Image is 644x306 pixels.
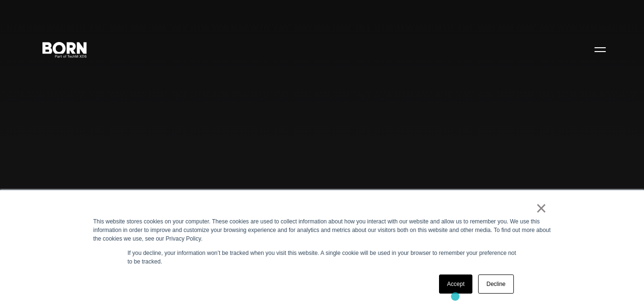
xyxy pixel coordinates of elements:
button: Open [589,39,612,59]
a: Decline [478,274,513,294]
div: This website stores cookies on your computer. These cookies are used to collect information about... [93,217,551,243]
a: × [536,204,547,212]
a: Accept [439,274,473,294]
p: If you decline, your information won’t be tracked when you visit this website. A single cookie wi... [128,249,517,266]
